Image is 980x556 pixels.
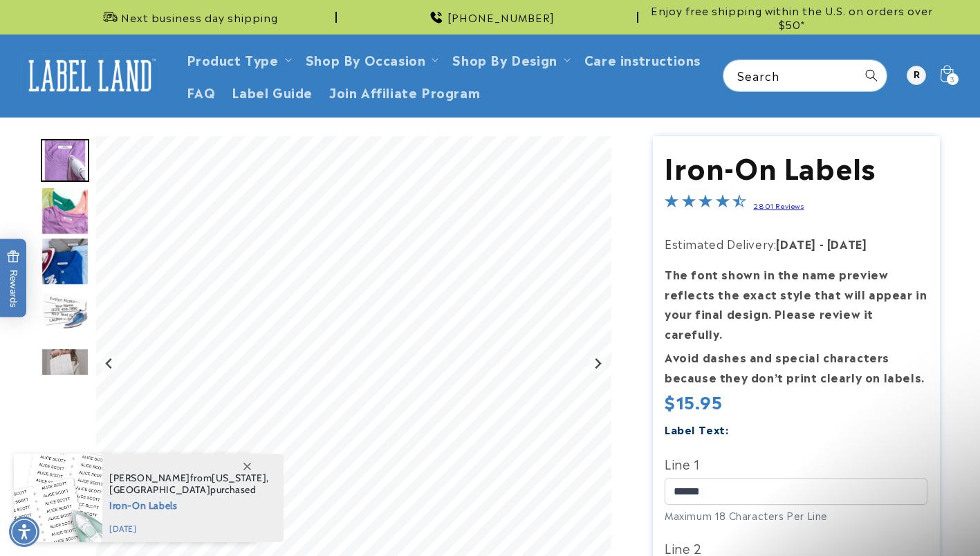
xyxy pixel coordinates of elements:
[588,355,607,373] button: Next slide
[178,43,297,75] summary: Product Type
[306,51,426,67] span: Shop By Occasion
[41,288,89,336] div: Go to slide 4
[187,50,279,68] a: Product Type
[41,288,89,336] img: Iron-on name labels with an iron
[212,472,266,484] span: [US_STATE]
[297,43,445,75] summary: Shop By Occasion
[911,491,966,542] iframe: Gorgias live chat messenger
[329,84,480,100] span: Join Affiliate Program
[223,75,321,108] a: Label Guide
[753,201,804,210] a: 2801 Reviews - open in a new tab
[41,237,89,286] img: Iron on name labels ironed to shirt collar
[665,349,925,385] strong: Avoid dashes and special characters because they don’t print clearly on labels.
[41,237,89,286] div: Go to slide 3
[41,348,89,376] img: null
[41,139,89,182] img: Iron on name label being ironed to shirt
[41,136,89,185] div: Go to slide 1
[447,10,555,24] span: [PHONE_NUMBER]
[776,235,816,252] strong: [DATE]
[665,421,729,437] label: Label Text:
[109,472,269,496] span: from , purchased
[665,508,927,523] div: Maximum 18 Characters Per Line
[41,338,89,387] div: Go to slide 5
[444,43,575,75] summary: Shop By Design
[856,60,887,91] button: Search
[584,51,701,67] span: Care instructions
[644,3,940,30] span: Enjoy free shipping within the U.S. on orders over $50*
[665,234,927,254] p: Estimated Delivery:
[763,378,966,494] iframe: Gorgias live chat conversation starters
[820,235,824,252] strong: -
[41,187,89,235] div: Go to slide 2
[187,84,216,100] span: FAQ
[665,196,746,212] span: 4.5-star overall rating
[7,250,20,308] span: Rewards
[41,187,89,235] img: Iron on name tags ironed to a t-shirt
[9,517,39,547] div: Accessibility Menu
[665,389,723,414] span: $15.95
[452,50,557,68] a: Shop By Design
[21,54,159,97] img: Label Land
[109,483,210,496] span: [GEOGRAPHIC_DATA]
[121,10,278,24] span: Next business day shipping
[576,43,709,75] a: Care instructions
[16,49,165,102] a: Label Land
[827,235,867,252] strong: [DATE]
[232,84,313,100] span: Label Guide
[665,266,927,342] strong: The font shown in the name preview reflects the exact style that will appear in your final design...
[100,355,119,373] button: Go to last slide
[665,148,927,184] h1: Iron-On Labels
[321,75,488,108] a: Join Affiliate Program
[109,496,269,513] span: Iron-On Labels
[950,73,955,85] span: 3
[178,75,224,108] a: FAQ
[665,452,927,474] label: Line 1
[11,445,175,487] iframe: Sign Up via Text for Offers
[109,523,269,535] span: [DATE]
